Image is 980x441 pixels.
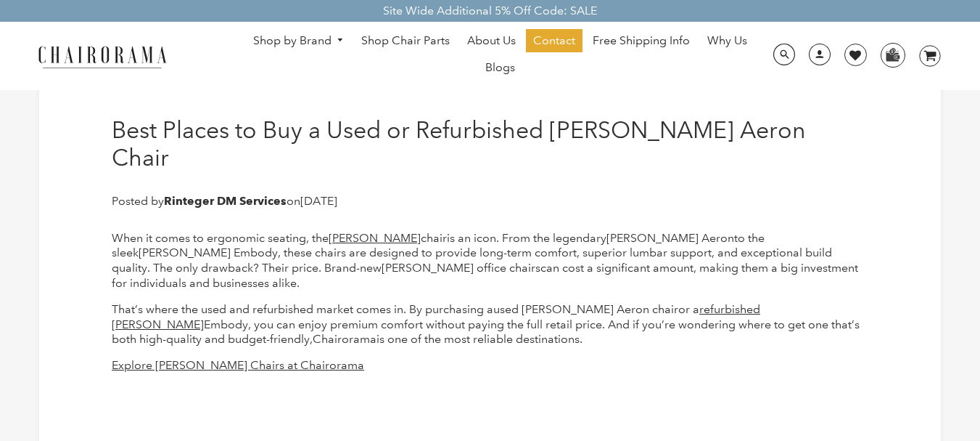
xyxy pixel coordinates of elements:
[246,30,352,52] a: Shop by Brand
[112,358,364,372] a: Explore [PERSON_NAME] Chairs at Chairorama
[112,261,858,290] span: can cost a significant amount, making them a big investment for individuals and businesses alike.
[112,194,868,209] p: Posted by on
[533,33,575,49] span: Contact
[447,231,606,245] span: is an icon. From the legendary
[361,33,450,49] span: Shop Chair Parts
[112,246,832,275] span: , these chairs are designed to provide long-term comfort, superior lumbar support, and exceptiona...
[112,302,493,316] span: That’s where the used and refurbished market comes in. By purchasing a
[164,194,287,208] strong: Rinteger DM Services
[382,261,540,275] span: [PERSON_NAME] office chairs
[30,44,175,69] img: chairorama
[329,231,421,245] a: [PERSON_NAME]
[421,231,447,245] span: chair
[485,60,515,76] span: Blogs
[354,29,457,52] a: Shop Chair Parts
[493,302,678,316] span: used [PERSON_NAME] Aeron chair
[881,44,904,65] img: WhatsApp_Image_2024-07-12_at_16.23.01.webp
[139,246,278,259] span: [PERSON_NAME] Embody
[300,194,337,208] time: [DATE]
[376,332,582,346] span: is one of the most reliable destinations.
[112,231,329,245] span: When it comes to ergonomic seating, the
[707,33,747,49] span: Why Us
[112,317,860,347] span: , you can enjoy premium comfort without paying the full retail price. And if you’re wondering whe...
[313,332,376,346] span: Chairorama
[606,231,734,245] span: [PERSON_NAME] Aeron
[593,33,690,49] span: Free Shipping Info
[700,29,754,52] a: Why Us
[112,116,868,172] h1: Best Places to Buy a Used or Refurbished [PERSON_NAME] Aeron Chair
[112,302,760,331] a: refurbished [PERSON_NAME]
[478,56,522,79] a: Blogs
[526,29,582,52] a: Contact
[678,302,699,316] span: or a
[585,29,697,52] a: Free Shipping Info
[467,33,516,49] span: About Us
[460,29,523,52] a: About Us
[112,231,765,260] span: to the sleek
[236,29,765,83] nav: DesktopNavigation
[204,317,248,331] span: Embody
